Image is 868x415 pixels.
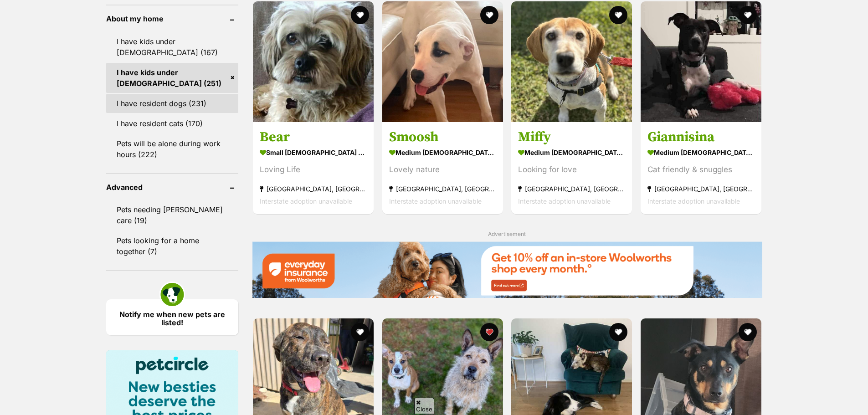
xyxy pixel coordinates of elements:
div: Lovely nature [389,164,496,176]
strong: small [DEMOGRAPHIC_DATA] Dog [260,146,367,159]
div: Looking for love [518,164,625,176]
button: favourite [480,6,498,24]
span: Interstate adoption unavailable [260,197,352,205]
button: favourite [480,323,498,341]
a: Notify me when new pets are listed! [106,299,238,335]
strong: medium [DEMOGRAPHIC_DATA] Dog [389,146,496,159]
img: Giannisina - Staffordshire Bull Terrier Dog [641,1,761,122]
a: Everyday Insurance promotional banner [252,241,762,300]
h3: Smoosh [389,128,496,146]
button: favourite [351,6,369,24]
a: I have resident cats (170) [106,114,238,133]
img: Smoosh - Mastiff Dog [382,1,503,122]
span: Close [414,398,434,414]
strong: [GEOGRAPHIC_DATA], [GEOGRAPHIC_DATA] [647,183,755,195]
strong: [GEOGRAPHIC_DATA], [GEOGRAPHIC_DATA] [260,183,367,195]
strong: medium [DEMOGRAPHIC_DATA] Dog [647,146,755,159]
button: favourite [351,323,369,341]
a: Pets needing [PERSON_NAME] care (19) [106,200,238,230]
a: I have kids under [DEMOGRAPHIC_DATA] (251) [106,63,238,93]
button: favourite [609,323,627,341]
h3: Giannisina [647,128,755,146]
strong: [GEOGRAPHIC_DATA], [GEOGRAPHIC_DATA] [518,183,625,195]
span: Advertisement [488,231,526,237]
span: Interstate adoption unavailable [389,197,482,205]
span: Interstate adoption unavailable [518,197,611,205]
span: Interstate adoption unavailable [647,197,740,205]
strong: medium [DEMOGRAPHIC_DATA] Dog [518,146,625,159]
h3: Bear [260,128,367,146]
a: Pets looking for a home together (7) [106,231,238,261]
a: Giannisina medium [DEMOGRAPHIC_DATA] Dog Cat friendly & snuggles [GEOGRAPHIC_DATA], [GEOGRAPHIC_D... [641,122,761,214]
header: Advanced [106,183,238,191]
button: favourite [739,6,757,24]
div: Cat friendly & snuggles [647,164,755,176]
div: Loving Life [260,164,367,176]
header: About my home [106,15,238,23]
a: Smoosh medium [DEMOGRAPHIC_DATA] Dog Lovely nature [GEOGRAPHIC_DATA], [GEOGRAPHIC_DATA] Interstat... [382,122,503,214]
strong: [GEOGRAPHIC_DATA], [GEOGRAPHIC_DATA] [389,183,496,195]
a: Bear small [DEMOGRAPHIC_DATA] Dog Loving Life [GEOGRAPHIC_DATA], [GEOGRAPHIC_DATA] Interstate ado... [253,122,374,214]
img: Everyday Insurance promotional banner [252,241,762,298]
img: Miffy - Beagle Dog [511,1,632,122]
a: Miffy medium [DEMOGRAPHIC_DATA] Dog Looking for love [GEOGRAPHIC_DATA], [GEOGRAPHIC_DATA] Interst... [511,122,632,214]
h3: Miffy [518,128,625,146]
button: favourite [609,6,627,24]
img: Bear - Maltese Dog [253,1,374,122]
a: I have resident dogs (231) [106,94,238,113]
a: I have kids under [DEMOGRAPHIC_DATA] (167) [106,32,238,62]
button: favourite [739,323,757,341]
a: Pets will be alone during work hours (222) [106,134,238,164]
